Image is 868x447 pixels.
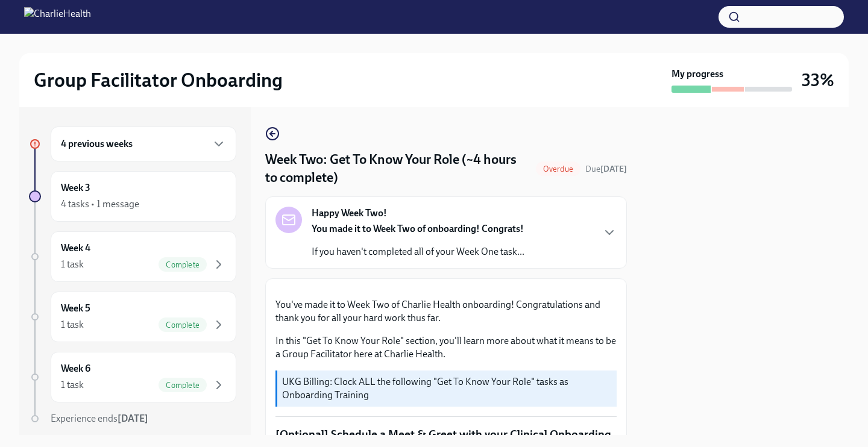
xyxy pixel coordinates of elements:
[29,171,236,222] a: Week 34 tasks • 1 message
[61,318,84,331] div: 1 task
[275,298,617,325] p: You've made it to Week Two of Charlie Health onboarding! Congratulations and thank you for all yo...
[61,242,90,255] h6: Week 4
[275,334,617,361] p: In this "Get To Know Your Role" section, you'll learn more about what it means to be a Group Faci...
[61,137,133,151] h6: 4 previous weeks
[312,223,524,234] strong: You made it to Week Two of onboarding! Congrats!
[159,381,207,390] span: Complete
[118,413,148,424] strong: [DATE]
[585,163,627,175] span: September 29th, 2025 10:00
[802,69,834,91] h3: 33%
[671,67,723,81] strong: My progress
[159,320,207,330] span: Complete
[29,352,236,402] a: Week 61 taskComplete
[61,198,139,211] div: 4 tasks • 1 message
[536,164,580,173] span: Overdue
[585,164,627,174] span: Due
[312,207,387,220] strong: Happy Week Two!
[61,181,90,195] h6: Week 3
[51,127,236,161] div: 4 previous weeks
[34,68,283,92] h2: Group Facilitator Onboarding
[159,260,207,269] span: Complete
[29,292,236,342] a: Week 51 taskComplete
[61,378,84,392] div: 1 task
[600,164,627,174] strong: [DATE]
[312,245,524,258] p: If you haven't completed all of your Week One task...
[24,7,91,27] img: CharlieHealth
[61,258,84,271] div: 1 task
[61,362,90,375] h6: Week 6
[51,413,148,424] span: Experience ends
[29,231,236,282] a: Week 41 taskComplete
[282,375,612,402] p: UKG Billing: Clock ALL the following "Get To Know Your Role" tasks as Onboarding Training
[265,151,531,187] h4: Week Two: Get To Know Your Role (~4 hours to complete)
[61,302,90,315] h6: Week 5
